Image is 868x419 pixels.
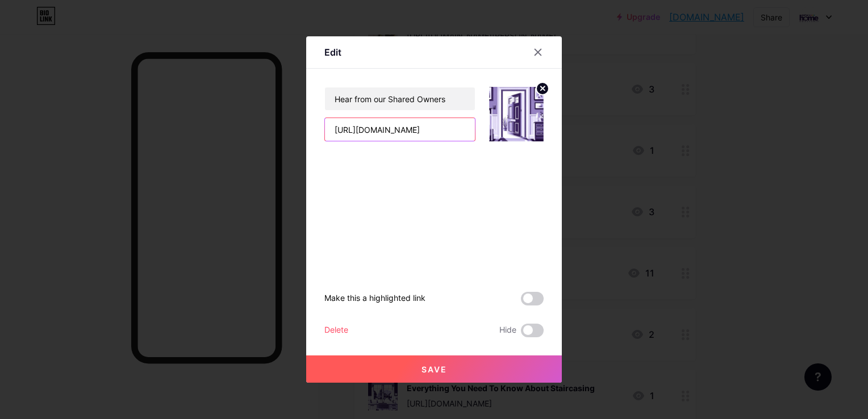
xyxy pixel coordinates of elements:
[325,87,475,110] input: Title
[489,87,544,141] img: link_thumbnail
[422,364,447,374] span: Save
[324,324,348,337] div: Delete
[499,324,516,337] span: Hide
[306,355,562,383] button: Save
[325,118,475,141] input: URL
[324,292,425,305] div: Make this a highlighted link
[324,45,341,59] div: Edit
